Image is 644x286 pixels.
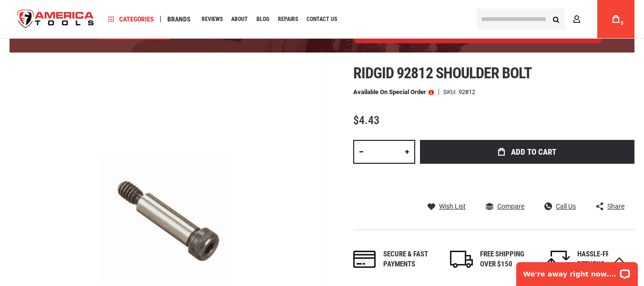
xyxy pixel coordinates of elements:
[547,251,570,268] img: returns
[256,16,269,22] span: Blog
[278,16,298,22] span: Repairs
[459,89,475,95] div: 92812
[302,13,341,26] a: Contact Us
[108,16,154,22] span: Categories
[231,16,248,22] span: About
[418,167,636,213] iframe: Secure express checkout frame
[428,202,466,211] a: Wish List
[511,148,556,156] span: Add to Cart
[544,202,576,211] a: Call Us
[202,16,223,22] span: Reviews
[439,203,466,210] span: Wish List
[274,13,302,26] a: Repairs
[497,203,524,210] span: Compare
[197,13,227,26] a: Reviews
[621,21,624,26] span: 0
[547,10,565,28] button: Search
[510,256,644,286] iframe: LiveChat chat widget
[163,13,195,26] a: Brands
[486,202,524,211] a: Compare
[353,64,532,82] span: Ridgid 92812 shoulder bolt
[450,251,473,268] img: shipping
[353,89,434,95] p: Available on Special Order
[607,203,624,210] span: Share
[480,249,537,270] div: FREE SHIPPING OVER $150
[443,89,459,95] strong: SKU
[104,13,158,26] a: Categories
[353,251,376,268] img: payments
[383,249,440,270] div: Secure & fast payments
[556,203,576,210] span: Call Us
[167,16,191,22] span: Brands
[227,13,252,26] a: About
[307,16,337,22] span: Contact Us
[353,114,379,127] span: $4.43
[10,1,102,37] a: store logo
[577,249,634,270] div: HASSLE-FREE RETURNS
[420,140,634,164] button: Add to Cart
[252,13,274,26] a: Blog
[10,1,102,37] img: America Tools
